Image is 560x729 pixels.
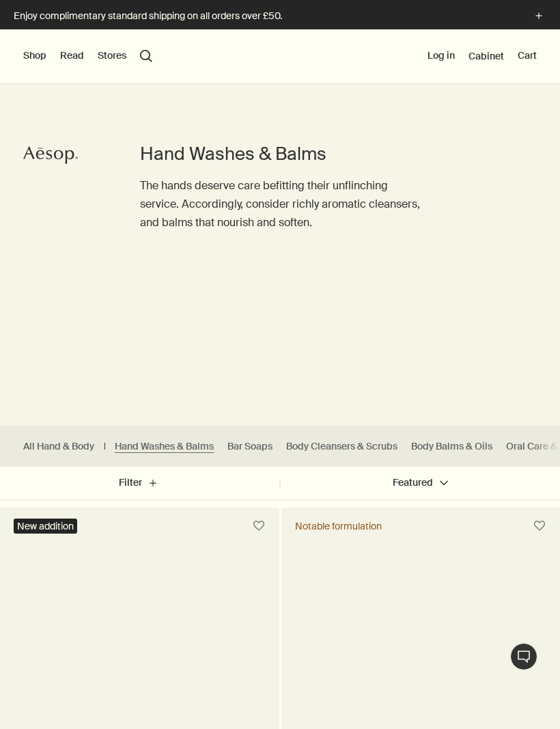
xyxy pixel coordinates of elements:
[140,142,420,166] h1: Hand Washes & Balms
[428,49,455,63] button: Log in
[527,514,552,538] button: Save to cabinet
[14,519,77,534] div: New addition
[140,50,152,62] button: Open search
[23,29,152,84] nav: primary
[23,145,78,165] svg: Aesop
[23,440,94,453] a: All Hand & Body
[518,49,537,63] button: Cart
[295,520,382,532] div: Notable formulation
[280,467,560,499] button: Featured
[428,29,537,84] nav: supplementary
[140,176,420,232] p: The hands deserve care befitting their unflinching service. Accordingly, consider richly aromatic...
[14,9,518,23] p: Enjoy complimentary standard shipping on all orders over £50.
[286,440,397,453] a: Body Cleansers & Scrubs
[510,643,537,670] button: Live Assistance
[115,440,214,453] a: Hand Washes & Balms
[23,49,46,63] button: Shop
[14,8,546,24] button: Enjoy complimentary standard shipping on all orders over £50.
[98,49,126,63] button: Stores
[227,440,272,453] a: Bar Soaps
[60,49,84,63] button: Read
[411,440,492,453] a: Body Balms & Oils
[468,50,504,62] a: Cabinet
[247,514,271,538] button: Save to cabinet
[20,141,81,172] a: Aesop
